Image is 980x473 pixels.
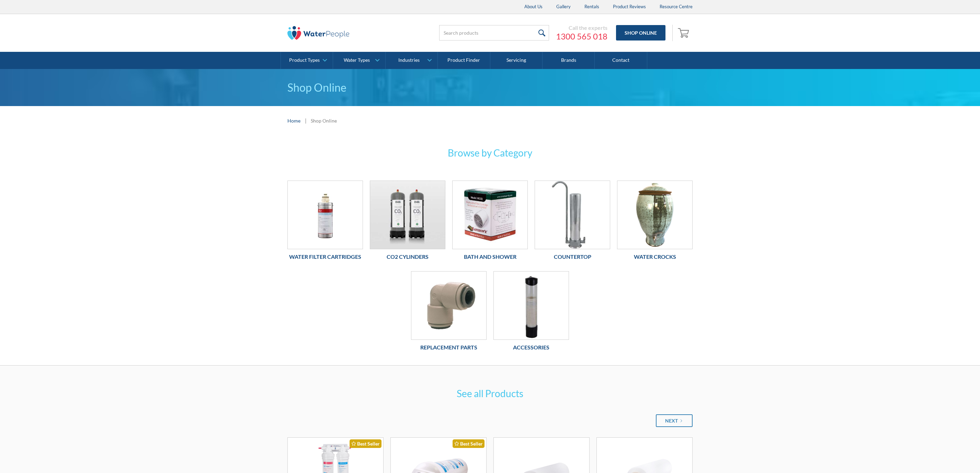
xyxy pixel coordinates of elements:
h6: Co2 Cylinders [370,253,445,261]
img: Water Filter Cartridges [288,181,363,249]
div: Call the experts [556,24,607,31]
a: Brands [543,52,595,69]
h6: Water Crocks [617,253,693,261]
a: Replacement PartsReplacement Parts [411,271,487,355]
h6: Replacement Parts [411,343,487,351]
div: Product Types [289,57,320,63]
h6: Water Filter Cartridges [287,253,363,261]
a: Shop Online [616,25,665,41]
div: Next [665,417,678,424]
a: Water CrocksWater Crocks [617,181,693,264]
h3: See all Products [356,386,624,401]
div: List [287,414,693,427]
h3: Browse by Category [356,146,624,160]
a: Contact [595,52,647,69]
a: CountertopCountertop [535,181,610,264]
div: Shop Online [311,117,337,124]
div: Water Types [344,57,370,63]
a: Water Filter CartridgesWater Filter Cartridges [287,181,363,264]
a: Co2 CylindersCo2 Cylinders [370,181,445,264]
a: Servicing [490,52,543,69]
div: Best Seller [453,439,485,448]
img: The Water People [287,26,349,40]
div: Best Seller [350,439,381,448]
a: AccessoriesAccessories [493,271,569,355]
div: Industries [398,57,420,63]
a: Product Finder [438,52,490,69]
a: Water Types [333,52,385,69]
div: | [304,116,307,125]
h6: Accessories [493,343,569,351]
img: Accessories [494,272,569,339]
h6: Bath and Shower [452,253,528,261]
a: Open empty cart [676,25,693,41]
img: Replacement Parts [411,272,486,339]
img: Water Crocks [617,181,692,249]
img: shopping cart [678,27,691,38]
input: Search products [439,25,549,41]
a: Industries [386,52,437,69]
a: 1300 565 018 [556,31,607,42]
a: Next Page [656,414,693,427]
a: Product Types [281,52,333,69]
a: Bath and ShowerBath and Shower [452,181,528,264]
a: Home [287,117,300,124]
h6: Countertop [535,253,610,261]
h1: Shop Online [287,79,693,96]
img: Bath and Shower [453,181,527,249]
img: Countertop [535,181,610,249]
img: Co2 Cylinders [370,181,445,249]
